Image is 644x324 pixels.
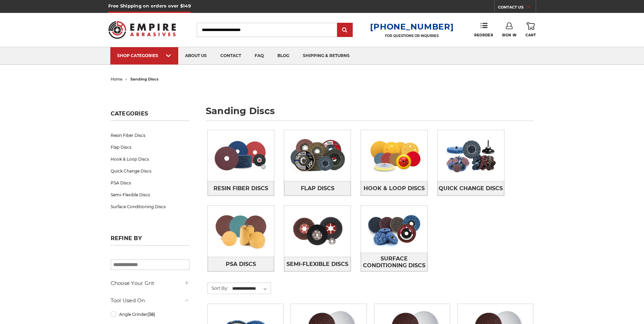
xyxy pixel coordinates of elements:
[111,165,189,177] a: Quick Change Discs
[438,181,504,196] a: Quick Change Discs
[111,153,189,165] a: Hook & Loop Discs
[231,284,271,294] select: Sort By:
[296,47,356,65] a: shipping & returns
[147,312,155,317] span: (38)
[226,258,256,270] span: PSA Discs
[208,257,274,271] a: PSA Discs
[111,129,189,141] a: Resin Fiber Discs
[474,33,493,37] span: Reorder
[208,208,274,255] img: PSA Discs
[438,132,504,179] img: Quick Change Discs
[111,77,123,82] a: home
[111,177,189,189] a: PSA Discs
[111,308,189,320] a: Angle Grinder
[361,253,427,271] span: Surface Conditioning Discs
[502,33,517,37] span: Sign In
[474,22,493,37] a: Reorder
[111,296,189,305] h5: Tool Used On
[301,183,334,194] span: Flap Discs
[111,110,189,121] h5: Categories
[284,181,351,196] a: Flap Discs
[364,183,425,194] span: Hook & Loop Discs
[214,47,248,65] a: contact
[130,77,159,82] span: sanding discs
[370,22,454,32] a: [PHONE_NUMBER]
[111,279,189,287] h5: Choose Your Grit
[111,141,189,153] a: Flap Discs
[111,201,189,213] a: Surface Conditioning Discs
[111,189,189,201] a: Semi-Flexible Discs
[361,206,427,253] img: Surface Conditioning Discs
[284,208,351,255] img: Semi-Flexible Discs
[214,183,268,194] span: Resin Fiber Discs
[361,253,427,271] a: Surface Conditioning Discs
[208,283,228,293] label: Sort By:
[271,47,296,65] a: blog
[526,22,536,37] a: Cart
[111,235,189,246] h5: Refine by
[208,181,274,196] a: Resin Fiber Discs
[178,47,214,65] a: about us
[284,132,351,179] img: Flap Discs
[370,34,454,38] p: FOR QUESTIONS OR INQUIRIES
[361,132,427,179] img: Hook & Loop Discs
[284,257,351,271] a: Semi-Flexible Discs
[206,106,534,121] h1: sanding discs
[208,132,274,179] img: Resin Fiber Discs
[526,33,536,37] span: Cart
[287,258,348,270] span: Semi-Flexible Discs
[338,23,352,37] input: Submit
[248,47,271,65] a: faq
[108,17,176,43] img: Empire Abrasives
[498,3,536,13] a: CONTACT US
[361,181,427,196] a: Hook & Loop Discs
[439,183,503,194] span: Quick Change Discs
[117,53,171,58] div: SHOP CATEGORIES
